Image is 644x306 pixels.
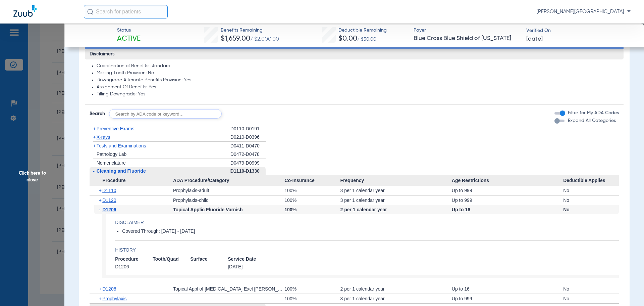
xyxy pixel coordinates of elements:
[102,296,126,301] span: Prophylaxis
[452,195,563,205] div: Up to 999
[93,126,96,131] span: +
[109,109,222,119] input: Search by ADA code or keyword…
[87,9,93,15] img: Search Icon
[84,5,168,18] input: Search for patients
[452,175,563,186] span: Age Restrictions
[230,125,266,133] div: D0110-D0191
[97,160,126,166] span: Nomenclature
[97,168,146,174] span: Cleaning and Fluoride
[99,294,103,303] span: +
[563,175,619,186] span: Deductible Applies
[284,175,340,186] span: Co-Insurance
[230,150,266,159] div: D0472-D0478
[340,195,451,205] div: 3 per 1 calendar year
[173,175,284,186] span: ADA Procedure/Category
[452,186,563,195] div: Up to 999
[97,143,146,148] span: Tests and Examinations
[537,8,631,15] span: [PERSON_NAME][GEOGRAPHIC_DATA]
[97,151,127,157] span: Pathology Lab
[115,219,619,226] h4: Disclaimer
[173,195,284,205] div: Prophylaxis-child
[173,186,284,195] div: Prophylaxis-adult
[357,37,376,42] span: / $50.00
[115,247,619,254] h4: History
[250,37,279,42] span: / $2,000.00
[230,159,266,167] div: D0479-D0999
[340,294,451,303] div: 3 per 1 calendar year
[338,27,387,34] span: Deductible Remaining
[568,118,616,123] span: Expand All Categories
[340,186,451,195] div: 3 per 1 calendar year
[99,205,103,214] span: -
[173,284,284,294] div: Topical Appl of [MEDICAL_DATA] Excl [PERSON_NAME]
[122,228,619,234] li: Covered Through: [DATE] - [DATE]
[99,195,103,205] span: +
[228,264,265,270] span: [DATE]
[230,167,266,175] div: D1110-D1330
[90,175,173,186] span: Procedure
[117,34,141,44] span: Active
[93,168,95,174] span: -
[97,134,110,140] span: X-rays
[452,294,563,303] div: Up to 999
[102,188,116,193] span: D1110
[284,186,340,195] div: 100%
[97,70,619,76] li: Missing Tooth Provision: No
[221,27,279,34] span: Benefits Remaining
[85,49,624,60] h3: Disclaimers
[115,256,153,262] span: Procedure
[284,294,340,303] div: 100%
[97,91,619,97] li: Filling Downgrade: Yes
[93,134,96,140] span: +
[230,133,266,142] div: D0210-D0396
[526,35,543,43] span: [DATE]
[93,143,96,148] span: +
[99,186,103,195] span: +
[338,35,357,42] span: $0.00
[102,207,116,212] span: D1206
[90,111,105,117] span: Search
[284,195,340,205] div: 100%
[102,198,116,203] span: D1120
[567,110,619,117] label: Filter for My ADA Codes
[99,284,103,294] span: +
[190,256,228,262] span: Surface
[102,286,116,292] span: D1208
[452,205,563,214] div: Up to 16
[340,175,451,186] span: Frequency
[563,195,619,205] div: No
[221,35,250,42] span: $1,659.00
[563,205,619,214] div: No
[563,294,619,303] div: No
[97,84,619,90] li: Assignment Of Benefits: Yes
[284,284,340,294] div: 100%
[452,284,563,294] div: Up to 16
[13,5,37,17] img: Zuub Logo
[97,126,135,131] span: Preventive Exams
[173,205,284,214] div: Topical Applic Fluoride Varnish
[340,205,451,214] div: 2 per 1 calendar year
[414,34,521,43] span: Blue Cross Blue Shield of [US_STATE]
[563,284,619,294] div: No
[340,284,451,294] div: 2 per 1 calendar year
[563,186,619,195] div: No
[115,264,153,270] span: D1206
[526,27,633,34] span: Verified On
[284,205,340,214] div: 100%
[117,27,141,34] span: Status
[414,27,521,34] span: Payer
[97,77,619,83] li: Downgrade Alternate Benefits Provision: Yes
[228,256,265,262] span: Service Date
[230,142,266,150] div: D0411-D0470
[153,256,190,262] span: Tooth/Quad
[97,63,619,69] li: Coordination of Benefits: standard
